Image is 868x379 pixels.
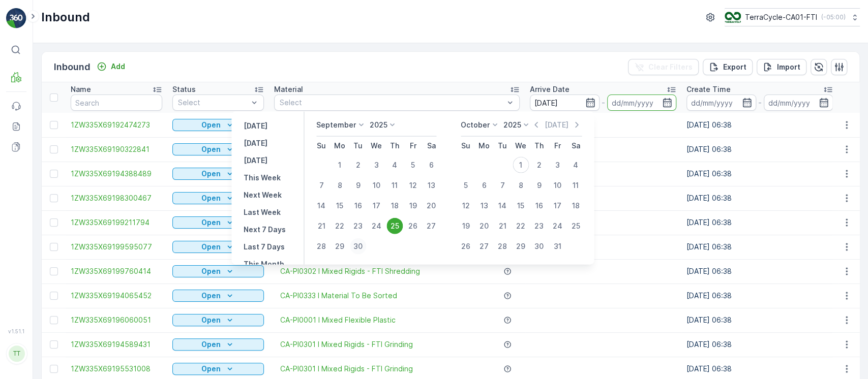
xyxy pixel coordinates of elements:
div: Toggle Row Selected [50,267,58,275]
span: 1ZW335X69195531008 [71,364,162,374]
p: Open [201,315,221,325]
div: 13 [423,177,439,194]
p: [DATE] [545,120,568,130]
p: Open [201,217,221,228]
p: Last 7 Days [244,242,285,252]
p: Inbound [54,60,91,74]
p: Open [201,339,221,350]
button: TerraCycle-CA01-FTI(-05:00) [725,8,860,26]
p: Open [201,193,221,203]
div: 11 [386,177,403,194]
button: Open [172,168,264,180]
input: dd/mm/yyyy [764,94,833,111]
div: 11 [567,177,584,194]
th: Friday [548,137,566,155]
button: Tomorrow [240,154,272,167]
td: [DATE] 06:38 [681,235,838,259]
p: Last Week [244,207,281,217]
div: 20 [423,198,439,214]
button: Open [172,143,264,155]
div: 8 [513,177,529,194]
p: Name [71,84,91,94]
div: 26 [405,218,421,234]
a: 1ZW335X69198300467 [71,193,162,203]
div: 13 [476,198,492,214]
button: Today [240,137,272,149]
p: Create Time [686,84,731,94]
div: 3 [368,157,384,173]
th: Tuesday [493,137,512,155]
div: 26 [458,238,474,255]
a: CA-PI0301 I Mixed Rigids - FTI Grinding [280,364,413,374]
th: Saturday [566,137,585,155]
div: 8 [332,177,348,194]
span: CA-PI0302 I Mixed Rigids - FTI Shredding [280,266,420,276]
p: Select [280,98,504,108]
div: 27 [476,238,492,255]
div: Toggle Row Selected [50,121,58,129]
button: Last Week [240,206,285,218]
div: 24 [549,218,565,234]
div: 16 [531,198,547,214]
p: TerraCycle-CA01-FTI [745,12,817,22]
p: This Week [244,173,281,183]
div: 6 [476,177,492,194]
div: 29 [332,238,348,255]
button: Import [757,59,806,75]
div: Toggle Row Selected [50,218,58,227]
span: 1ZW335X69199211794 [71,217,162,228]
div: Toggle Row Selected [50,145,58,153]
a: 1ZW335X69190322841 [71,144,162,154]
div: 27 [423,218,439,234]
button: Open [172,314,264,326]
button: Open [172,265,264,277]
div: 14 [494,198,511,214]
p: October [461,120,490,130]
div: 7 [494,177,511,194]
div: 25 [386,218,403,234]
button: Open [172,290,264,302]
div: 21 [494,218,511,234]
div: 22 [513,218,529,234]
input: dd/mm/yyyy [607,94,677,111]
button: Open [172,363,264,375]
div: Toggle Row Selected [50,340,58,349]
div: 18 [567,198,584,214]
div: 18 [386,198,403,214]
a: CA-PI0001 I Mixed Flexible Plastic [280,315,396,325]
div: 19 [405,198,421,214]
p: Add [111,61,125,72]
p: Import [777,62,800,72]
button: Open [172,241,264,253]
p: 2025 [503,120,521,130]
a: 1ZW335X69196060051 [71,315,162,325]
p: Open [201,120,221,130]
a: 1ZW335X69192474273 [71,120,162,130]
div: 23 [350,218,366,234]
div: 5 [458,177,474,194]
div: 9 [531,177,547,194]
a: 1ZW335X69199595077 [71,242,162,252]
button: This Week [240,172,285,184]
p: Arrive Date [530,84,570,94]
p: Open [201,291,221,301]
th: Thursday [385,137,404,155]
span: v 1.51.1 [6,328,26,334]
div: 30 [531,238,547,255]
div: 4 [386,157,403,173]
div: 14 [313,198,330,214]
div: 22 [332,218,348,234]
div: 1 [513,157,529,173]
div: 12 [458,198,474,214]
p: Clear Filters [648,62,693,72]
div: Toggle Row Selected [50,243,58,251]
button: Open [172,119,264,131]
th: Sunday [457,137,475,155]
div: 10 [549,177,565,194]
